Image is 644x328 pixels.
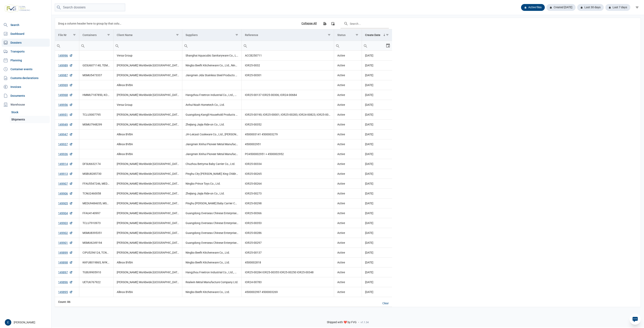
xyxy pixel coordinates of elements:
[113,198,182,208] td: [PERSON_NAME] Worldwide [GEOGRAPHIC_DATA]
[58,93,73,97] a: 149968
[182,120,242,130] td: Zhejiang Jiajia Ride-on Co., Ltd.
[334,41,362,50] input: Filter cell
[365,172,373,175] span: [DATE]
[79,169,113,179] td: MSBU8285730
[117,33,133,37] div: Client Name
[113,41,182,51] td: Filter cell
[113,189,182,198] td: [PERSON_NAME] Worldwide [GEOGRAPHIC_DATA]
[182,41,242,51] td: Filter cell
[365,103,373,106] span: [DATE]
[365,123,373,126] span: [DATE]
[365,182,373,185] span: [DATE]
[242,198,334,208] td: IOR25-00298
[182,189,242,198] td: Zhejiang Jiajia Ride-on Co., Ltd.
[242,179,334,189] td: IOR25-00264
[113,61,182,70] td: [PERSON_NAME] Worldwide [GEOGRAPHIC_DATA]
[365,83,373,87] span: [DATE]
[58,211,73,215] a: 149904
[182,228,242,238] td: Guangdong Overseas Chinese Enterprises Co., Ltd.
[242,228,334,238] td: IOR25-00286
[365,192,373,195] span: [DATE]
[334,41,362,51] td: Filter cell
[334,149,362,159] td: Active
[58,142,73,146] a: 149937
[334,189,362,198] td: Active
[2,47,50,56] a: Transports
[334,29,362,41] td: Column Status
[334,238,362,248] td: Active
[79,41,87,50] div: Search box
[182,267,242,277] td: Hangzhou Freetron Industrial Co., Ltd., Ningbo Wansheng Import and Export Co., Ltd., [GEOGRAPHIC_...
[79,61,113,70] td: GESU6071140, TEMU8463162
[79,238,113,248] td: MSMU6249194
[362,41,386,50] input: Filter cell
[301,22,317,25] div: Collapse All
[113,70,182,80] td: [PERSON_NAME] Worldwide [GEOGRAPHIC_DATA]
[334,267,362,277] td: Active
[242,41,334,50] input: Filter cell
[355,33,358,36] span: Show filter options for column 'Status'
[58,260,73,264] a: 149898
[334,198,362,208] td: Active
[58,162,73,166] a: 149914
[242,218,334,228] td: IOR25-00353
[58,73,73,77] a: 149987
[242,208,334,218] td: IOR25-00366
[113,248,182,258] td: [PERSON_NAME] Worldwide [GEOGRAPHIC_DATA]
[334,80,362,90] td: Active
[634,4,641,11] div: filter
[79,248,113,258] td: CIPU5296124, TCNU5060564, TLLU7707732, TXGU7963037
[242,29,334,41] td: Column Reference
[182,198,242,208] td: Pinghu [PERSON_NAME] Baby Carrier Co., Ltd.
[182,130,242,139] td: JH-Leicast Cookware Co., Ltd., [PERSON_NAME] Cookware Co., Ltd.
[365,290,373,294] span: [DATE]
[334,130,362,139] td: Active
[58,20,123,27] div: Drag a column header here to group by that column
[242,258,334,267] td: 4500002818
[365,113,373,116] span: [DATE]
[365,221,373,225] span: [DATE]
[58,182,73,186] a: 149907
[55,41,79,50] input: Filter cell
[334,248,362,258] td: Active
[242,287,334,297] td: 4500002997 4500003269
[3,3,32,14] img: FVG - Global freight forwarding
[521,4,545,11] div: Active files
[58,290,73,294] a: 149895
[186,33,198,37] div: Suppliers
[546,4,576,11] div: Created [DATE]
[113,218,182,228] td: [PERSON_NAME] Worldwide [GEOGRAPHIC_DATA]
[242,120,334,130] td: IOR25-00352
[58,300,76,304] div: File Nr Count: 86
[182,61,242,70] td: Ningbo Beefit Kitchenware Co., Ltd., Ningbo Wansheng Import and Export Co., Ltd.
[182,41,242,50] input: Filter cell
[365,93,373,97] span: [DATE]
[242,277,334,287] td: IOR24-00783
[113,267,182,277] td: [PERSON_NAME] Worldwide [GEOGRAPHIC_DATA]
[329,20,336,27] div: Column Chooser
[182,41,190,50] div: Search box
[79,198,113,208] td: MEDU9484655, MSNU7949133
[79,208,113,218] td: FFAU4140997
[79,70,113,80] td: MSMU5473337
[73,33,76,36] span: Show filter options for column 'File Nr'
[334,208,362,218] td: Active
[337,33,346,37] div: Status
[361,321,369,324] span: v1.1.34
[2,56,50,64] a: Planning
[365,261,373,264] span: [DATE]
[113,120,182,130] td: [PERSON_NAME] Worldwide [GEOGRAPHIC_DATA]
[242,189,334,198] td: IOR25-00273
[2,65,50,73] a: Container events
[55,41,79,51] td: Filter cell
[182,110,242,120] td: Guangdong Kangli Household Products Co. Ltd., Shanghai Dongzhan International Trade. Co. Ltd., Xi...
[113,51,182,61] td: Versa Group
[365,143,373,146] span: [DATE]
[386,41,390,50] div: Select
[113,110,182,120] td: [PERSON_NAME] Worldwide [GEOGRAPHIC_DATA]
[79,228,113,238] td: MSMU8395351
[114,41,121,50] div: Search box
[58,83,73,87] a: 149969
[2,74,50,82] a: Customs declarations
[113,287,182,297] td: Allinox BVBA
